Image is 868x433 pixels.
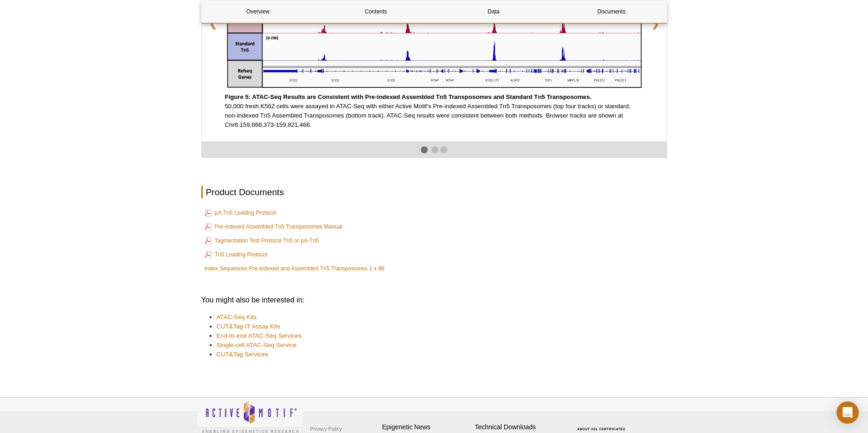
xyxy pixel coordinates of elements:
[201,295,667,306] h3: You might also be interested in:
[205,207,276,218] a: pA-Tn5 Loading Protocol
[217,341,296,350] a: Single-cell ATAC-Seq Service
[205,235,319,246] a: Tagmentation Test Protocol Tn5 or pA-Tn5
[217,331,302,341] a: End-to-end ATAC-Seq Services
[225,92,643,130] p: 50,000 fresh K562 cells were assayed in ATAC-Seq with either Active Motif’s Pre-indexed Assembled...
[320,0,432,23] a: Contents
[382,423,470,431] h4: Epigenetic News
[205,264,385,273] a: Index Sequences Pre-indexed and Assembled Tn5 Transposomes 1 x 96
[577,427,625,431] a: ABOUT SSL CERTIFICATES
[644,12,667,36] a: ❯
[836,401,859,424] div: Open Intercom Messenger
[217,322,281,331] a: CUT&Tag-IT Assay Kits
[205,221,342,232] a: Pre-indexed Assembled Tn5 Transposomes Manual
[202,12,225,36] a: ❮
[437,0,550,23] a: Data
[202,0,315,23] a: Overview
[201,186,667,198] h2: Product Documents
[217,313,257,322] a: ATAC-Seq Kits
[225,93,592,100] strong: Figure 5: ATAC-Seq Results are Consistent with Pre-indexed Assembled Tn5 Transposomes and Standar...
[475,423,563,431] h4: Technical Downloads
[555,0,668,23] a: Documents
[205,249,268,260] a: Tn5 Loading Protocol
[217,350,268,359] a: CUT&Tag Services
